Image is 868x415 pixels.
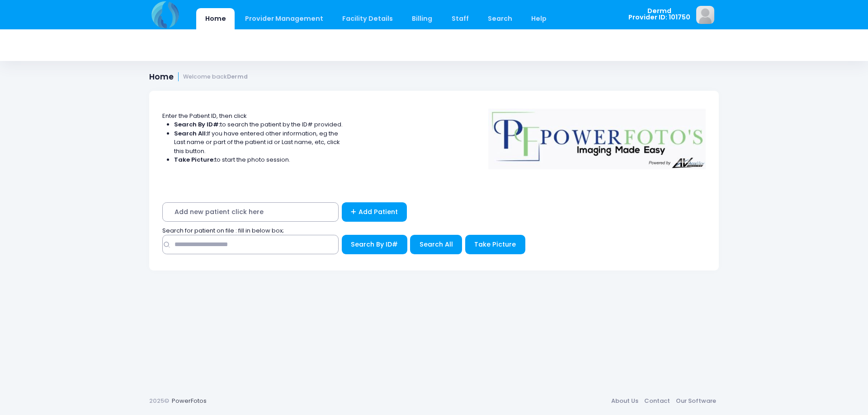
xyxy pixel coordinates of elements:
li: to search the patient by the ID# provided. [174,120,343,129]
strong: Search All: [174,129,207,138]
small: Welcome back [183,74,248,80]
span: 2025© [149,396,169,405]
li: to start the photo session. [174,155,343,164]
a: PowerFotos [172,396,207,405]
a: Our Software [673,393,719,409]
a: Home [196,8,235,29]
img: image [696,6,714,24]
li: If you have entered other information, eg the Last name or part of the patient id or Last name, e... [174,129,343,156]
a: Search [479,8,521,29]
button: Search By ID# [342,235,407,254]
a: Facility Details [334,8,402,29]
h1: Home [149,72,248,82]
span: Add new patient click here [162,202,339,222]
span: Search All [420,240,453,249]
span: Dermd Provider ID: 101750 [628,8,690,21]
strong: Take Picture: [174,155,215,164]
strong: Dermd [227,73,248,80]
button: Take Picture [465,235,525,254]
span: Take Picture [474,240,516,249]
a: About Us [608,393,641,409]
span: Search By ID# [351,240,398,249]
img: Logo [484,103,710,169]
span: Search for patient on file : fill in below box; [162,226,284,235]
a: Billing [403,8,441,29]
a: Staff [443,8,477,29]
a: Add Patient [342,202,407,222]
strong: Search By ID#: [174,120,220,129]
a: Help [523,8,556,29]
span: Enter the Patient ID, then click [162,112,247,120]
a: Contact [641,393,673,409]
button: Search All [410,235,462,254]
a: Provider Management [236,8,332,29]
